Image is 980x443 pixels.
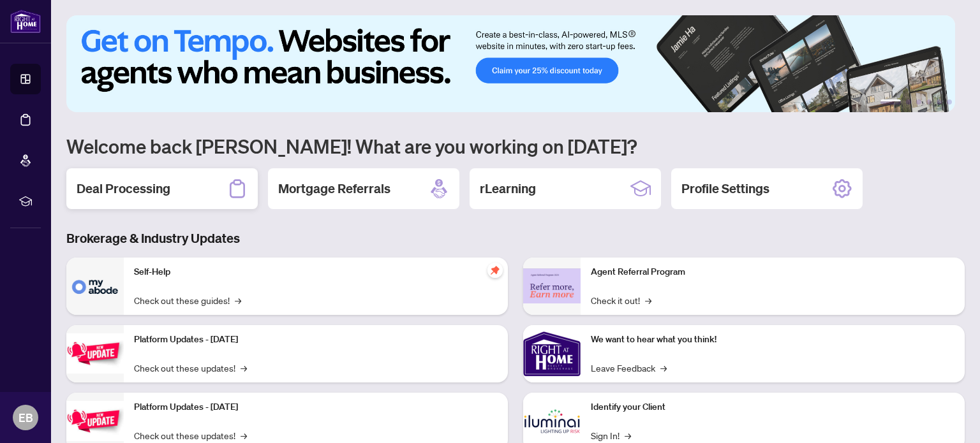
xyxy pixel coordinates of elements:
[926,99,932,105] button: 4
[134,265,498,279] p: Self-Help
[235,293,241,307] span: →
[591,333,954,347] p: We want to hear what you think!
[523,325,581,382] img: We want to hear what you think!
[645,293,651,307] span: →
[134,333,498,347] p: Platform Updates - [DATE]
[480,180,536,198] h2: rLearning
[278,180,390,198] h2: Mortgage Referrals
[487,263,503,278] span: pushpin
[134,400,498,414] p: Platform Updates - [DATE]
[66,333,124,374] img: Platform Updates - July 21, 2025
[134,293,241,307] a: Check out these guides!→
[660,361,667,375] span: →
[66,229,965,247] h3: Brokerage & Industry Updates
[19,409,33,426] span: EB
[916,99,921,105] button: 3
[134,428,247,442] a: Check out these updates!→
[591,361,667,375] a: Leave Feedback→
[591,265,954,279] p: Agent Referral Program
[625,428,631,442] span: →
[937,99,942,105] button: 5
[66,134,965,158] h1: Welcome back [PERSON_NAME]! What are you working on [DATE]?
[241,361,247,375] span: →
[591,400,954,414] p: Identify your Client
[947,99,952,105] button: 6
[66,401,124,441] img: Platform Updates - July 8, 2025
[10,10,41,33] img: logo
[591,428,631,442] a: Sign In!→
[523,268,581,303] img: Agent Referral Program
[681,180,769,198] h2: Profile Settings
[906,99,911,105] button: 2
[929,398,967,437] button: Open asap
[134,361,247,375] a: Check out these updates!→
[880,99,901,105] button: 1
[591,293,651,307] a: Check it out!→
[77,180,170,198] h2: Deal Processing
[66,15,955,112] img: Slide 0
[241,428,247,442] span: →
[66,258,124,315] img: Self-Help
